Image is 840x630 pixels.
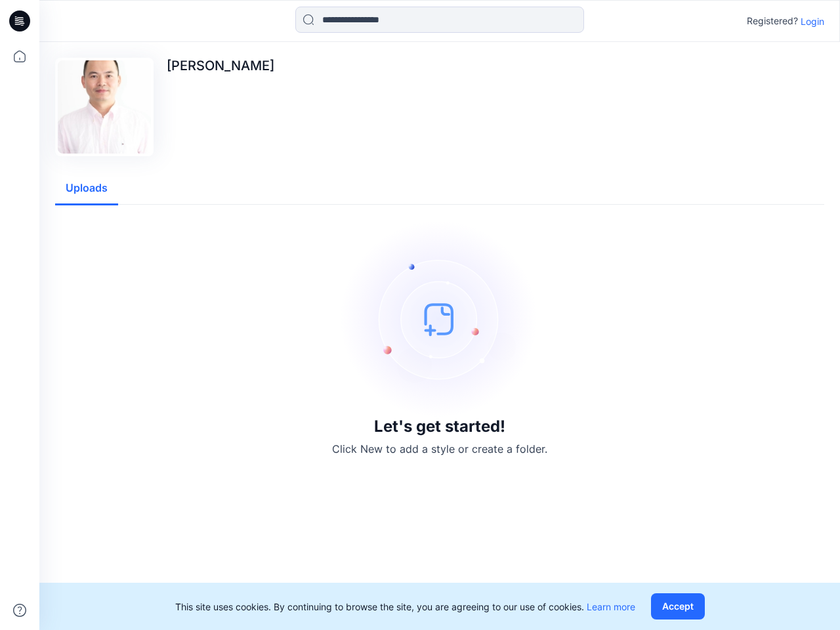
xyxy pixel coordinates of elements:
button: Accept [651,593,705,619]
p: This site uses cookies. By continuing to browse the site, you are agreeing to our use of cookies. [175,600,635,614]
h3: Let's get started! [374,417,505,436]
button: Uploads [55,172,118,205]
img: empty-state-image.svg [341,220,538,417]
img: Benny Wu [58,60,151,154]
p: Login [801,14,824,28]
p: Click New to add a style or create a folder. [332,441,547,457]
p: Registered? [747,13,798,29]
a: Learn more [587,601,635,612]
p: [PERSON_NAME] [167,58,274,73]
